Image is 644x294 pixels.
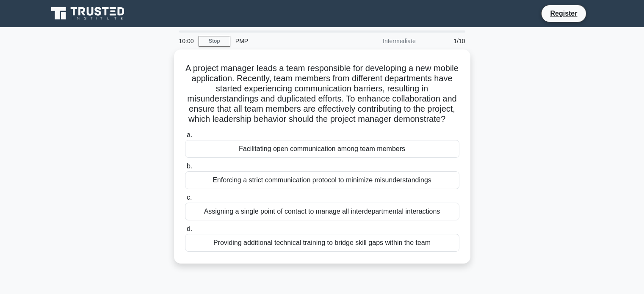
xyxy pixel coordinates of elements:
span: d. [187,225,192,232]
div: 10:00 [174,33,199,49]
div: Intermediate [347,33,421,49]
div: Assigning a single point of contact to manage all interdepartmental interactions [185,203,459,220]
a: Stop [199,36,230,47]
a: Register [545,8,582,19]
h5: A project manager leads a team responsible for developing a new mobile application. Recently, tea... [184,63,460,125]
span: a. [187,131,192,138]
div: Facilitating open communication among team members [185,140,459,158]
div: Enforcing a strict communication protocol to minimize misunderstandings [185,171,459,189]
div: PMP [230,33,347,49]
div: 1/10 [421,33,470,49]
div: Providing additional technical training to bridge skill gaps within the team [185,234,459,252]
span: c. [187,194,192,201]
span: b. [187,162,192,170]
